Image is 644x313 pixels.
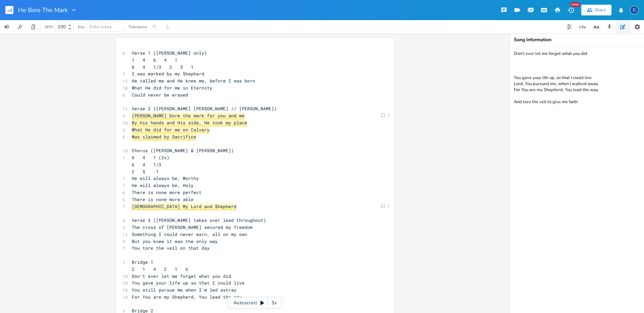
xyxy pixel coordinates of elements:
div: BPM [45,25,53,29]
span: Verse 2 ([PERSON_NAME] [PERSON_NAME] // [PERSON_NAME]) [132,106,277,112]
textarea: Don’t ever let me forget what you did You gave your life up, so that I could live Lord, You pursu... [510,47,644,313]
div: Song Information [514,38,640,42]
span: He called me and He knew me, before I was born [132,78,255,84]
button: D [630,2,639,18]
span: Verse 1 ([PERSON_NAME] only) [132,50,207,56]
span: You gave your life up so that I could live [132,280,245,286]
span: Verse 3 ([PERSON_NAME] takes over lead throughout) [132,217,266,223]
div: Share [595,7,606,13]
span: 6 4 1/3 [132,162,161,168]
span: Don’t ever let me forget what you did [132,273,231,279]
span: What He did for me on Calvary [132,127,210,133]
span: 6 4 1/3 2 5 1 [132,64,194,70]
span: Could never be erased [132,92,188,98]
span: 2 5 1 [132,169,159,175]
div: 1 [387,204,390,208]
span: There is none more able [132,196,194,202]
span: He Bore The Mark [18,7,68,13]
span: There is none more perfect [132,189,202,195]
span: But you knew it was the only way [132,238,218,244]
div: Transpose [128,25,147,29]
span: He will always be, Worthy [132,175,199,181]
span: Enter a key [90,24,112,30]
span: The cross of [PERSON_NAME] secured my freedom [132,224,253,230]
div: Autoscroll [228,297,282,309]
button: New [564,4,578,16]
span: 6 4 1 (2x) [132,154,169,161]
span: I was marked by my Shepherd [132,71,204,77]
span: [DEMOGRAPHIC_DATA] My Lord and Shepherd [132,203,236,210]
button: Share [581,5,611,15]
span: Bridge 1 [132,259,153,265]
span: [PERSON_NAME] bore the mark for you and me [132,113,245,119]
div: New [571,2,580,7]
div: 2 [387,113,390,117]
span: By his hands and His side, He took my place [132,120,247,126]
div: Key [78,25,85,29]
span: Something I could never earn, all on my own [132,231,247,237]
div: 3x [268,297,280,309]
span: 1 4 6 4 1 [132,57,177,63]
span: You tore the veil on that day [132,245,210,251]
span: He will always be, Holy [132,182,194,188]
span: 2 1 4 2 1 6 [132,266,188,272]
span: What He did for me in Eternity [132,85,212,91]
span: Was claimed by Sacrifice [132,134,196,140]
span: You still pursue me when I'm led astray [132,287,236,293]
div: David Jones [630,6,639,14]
span: For You are my Shepherd, You lead the way [132,294,242,300]
span: Chorus ([PERSON_NAME] & [PERSON_NAME]) [132,147,234,153]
